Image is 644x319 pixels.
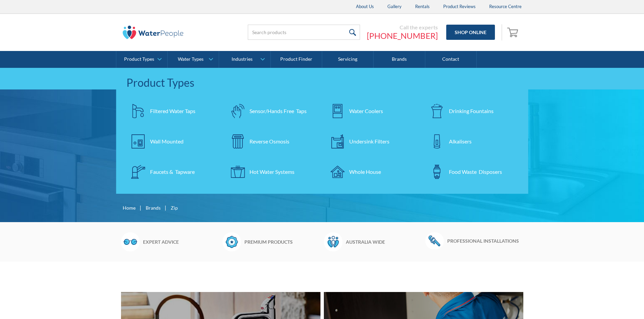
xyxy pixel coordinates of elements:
div: Food Waste Disposers [449,168,502,176]
a: Brands [146,204,161,211]
a: Filtered Water Taps [126,99,219,123]
a: Hot Water Systems [226,160,319,184]
div: | [139,204,142,212]
div: Undersink Filters [349,137,389,145]
a: Brands [374,51,425,68]
a: Food Waste Disposers [425,160,518,184]
div: Call the experts [367,24,438,31]
div: | [164,204,167,212]
div: Water Coolers [349,107,383,115]
img: Glasses [121,232,140,251]
a: Servicing [322,51,374,68]
a: [PHONE_NUMBER] [367,31,438,41]
div: Hot Water Systems [249,168,294,176]
h6: Premium products [244,238,320,245]
a: Product Finder [271,51,322,68]
img: Badge [222,232,241,251]
h6: Australia wide [346,238,422,245]
div: Whole House [349,168,381,176]
a: Faucets & Tapware [126,160,219,184]
div: Reverse Osmosis [249,137,289,145]
a: Contact [425,51,477,68]
input: Search products [248,25,360,40]
img: Waterpeople Symbol [324,232,342,251]
a: Water Types [168,51,219,68]
a: Product Types [116,51,167,68]
div: Product Types [126,75,518,91]
a: Open cart [505,24,522,41]
a: Shop Online [446,25,495,40]
h6: Professional installations [447,237,523,244]
a: Water Coolers [326,99,419,123]
div: Sensor/Hands Free Taps [249,107,307,115]
nav: Product Types [116,68,528,194]
img: shopping cart [507,27,520,37]
a: Undersink Filters [326,130,419,153]
div: Alkalisers [449,137,472,145]
div: Zip [171,204,178,211]
a: Industries [219,51,270,68]
div: Water Types [178,56,204,62]
div: Product Types [124,56,154,62]
a: Whole House [326,160,419,184]
a: Alkalisers [425,130,518,153]
a: Sensor/Hands Free Taps [226,99,319,123]
a: Drinking Fountains [425,99,518,123]
a: Reverse Osmosis [226,130,319,153]
div: Industries [232,56,253,62]
img: Wrench [425,232,444,249]
a: Home [123,204,136,211]
div: Wall Mounted [150,137,184,145]
img: The Water People [123,26,184,39]
div: Drinking Fountains [449,107,494,115]
a: Wall Mounted [126,130,219,153]
h6: Expert advice [143,238,219,245]
div: Filtered Water Taps [150,107,195,115]
div: Faucets & Tapware [150,168,195,176]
